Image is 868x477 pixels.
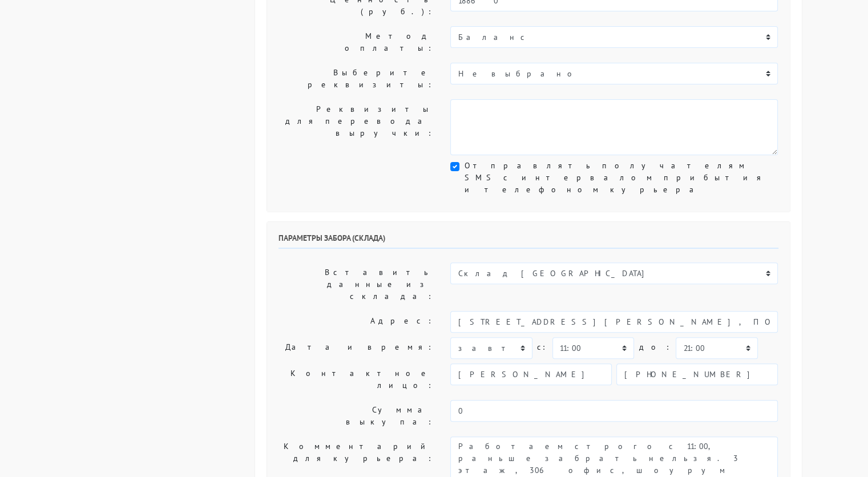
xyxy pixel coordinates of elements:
label: Вставить данные из склада: [270,262,442,306]
input: Телефон [616,363,778,385]
label: Контактное лицо: [270,363,442,395]
label: Метод оплаты: [270,26,442,58]
label: Адрес: [270,311,442,333]
label: Отправлять получателям SMS с интервалом прибытия и телефоном курьера [464,160,778,196]
label: Реквизиты для перевода выручки: [270,99,442,155]
input: Имя [450,363,612,385]
label: Дата и время: [270,337,442,359]
label: Сумма выкупа: [270,400,442,432]
label: Выберите реквизиты: [270,63,442,95]
label: до: [639,337,671,357]
h6: Параметры забора (склада) [278,233,778,249]
label: c: [537,337,548,357]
